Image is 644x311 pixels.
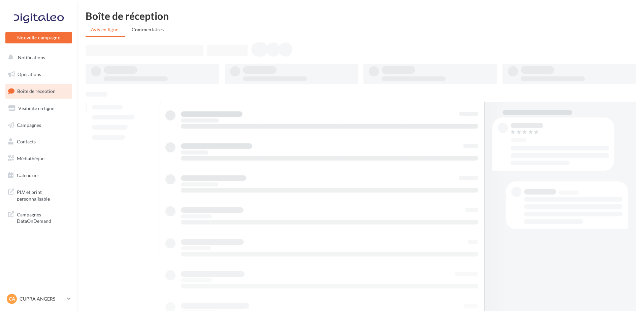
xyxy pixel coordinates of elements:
[17,139,36,144] span: Contacts
[132,27,164,32] span: Commentaires
[17,122,41,128] span: Campagnes
[18,55,45,60] span: Notifications
[4,101,73,115] a: Visibilité en ligne
[4,84,73,98] a: Boîte de réception
[9,296,15,302] span: CA
[4,67,73,81] a: Opérations
[20,296,64,302] p: CUPRA ANGERS
[5,32,72,43] button: Nouvelle campagne
[4,168,73,182] a: Calendrier
[4,118,73,132] a: Campagnes
[18,105,54,111] span: Visibilité en ligne
[4,207,73,227] a: Campagnes DataOnDemand
[17,88,56,94] span: Boîte de réception
[17,172,39,178] span: Calendrier
[4,50,71,65] button: Notifications
[4,135,73,149] a: Contacts
[4,151,73,166] a: Médiathèque
[18,71,41,77] span: Opérations
[17,155,44,161] span: Médiathèque
[17,187,69,202] span: PLV et print personnalisable
[17,210,69,224] span: Campagnes DataOnDemand
[4,185,73,205] a: PLV et print personnalisable
[86,11,636,21] div: Boîte de réception
[5,292,72,305] a: CA CUPRA ANGERS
